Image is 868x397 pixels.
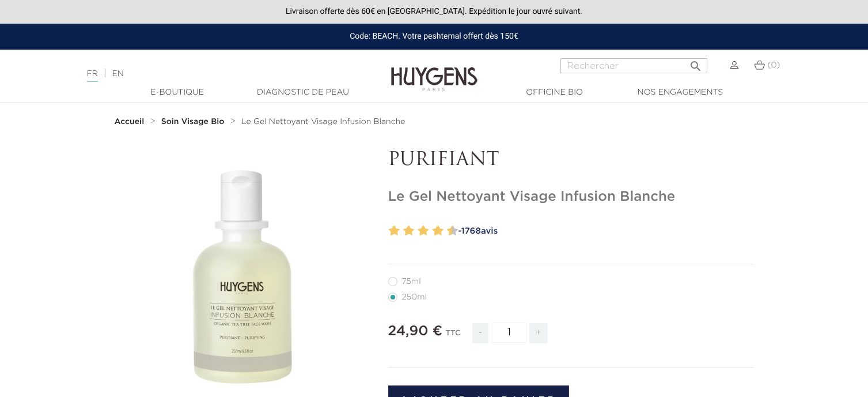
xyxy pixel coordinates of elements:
[388,324,443,338] span: 24,90 €
[492,323,526,343] input: Quantité
[388,277,435,286] label: 75ml
[472,323,488,343] span: -
[454,223,754,240] a: -1768avis
[529,323,548,343] span: +
[388,189,754,205] h1: Le Gel Nettoyant Visage Infusion Blanche
[689,56,703,70] i: 
[391,48,477,93] img: Huygens
[112,70,123,78] a: EN
[405,223,414,239] label: 4
[87,70,98,82] a: FR
[115,118,145,126] strong: Accueil
[120,87,235,99] a: E-Boutique
[241,117,405,126] a: Le Gel Nettoyant Visage Infusion Blanche
[560,58,707,73] input: Rechercher
[446,321,461,352] div: TTC
[161,117,228,126] a: Soin Visage Bio
[401,223,405,239] label: 3
[497,87,612,99] a: Officine Bio
[461,227,481,235] span: 1768
[241,118,405,126] span: Le Gel Nettoyant Visage Infusion Blanche
[420,223,429,239] label: 6
[161,118,225,126] strong: Soin Visage Bio
[388,293,441,302] label: 250ml
[391,223,400,239] label: 2
[388,149,754,171] p: PURIFIANT
[415,223,419,239] label: 5
[685,55,706,70] button: 
[115,117,147,126] a: Accueil
[767,61,780,69] span: (0)
[81,67,353,81] div: |
[435,223,444,239] label: 8
[445,223,449,239] label: 9
[430,223,434,239] label: 7
[386,223,391,239] label: 1
[245,87,361,99] a: Diagnostic de peau
[449,223,458,239] label: 10
[623,87,738,99] a: Nos engagements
